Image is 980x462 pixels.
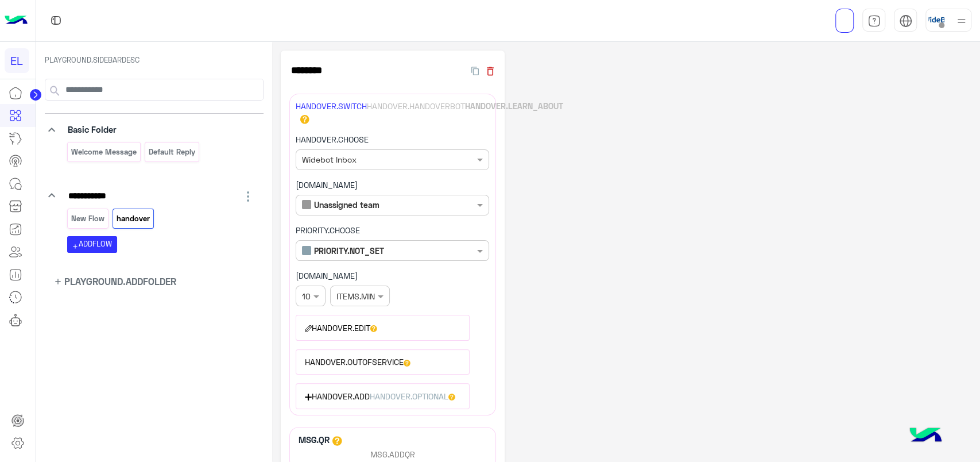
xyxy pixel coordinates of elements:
[296,383,470,409] button: HANDOVER.ADDHANDOVER.OPTIONAL
[72,243,79,250] i: add
[64,274,176,288] span: PLAYGROUND.ADDFOLDER
[5,48,29,73] div: EL
[485,64,496,77] button: DELETE FLOW
[370,391,448,401] span: HANDOVER.OPTIONAL
[67,236,117,253] button: addADDFLOW
[45,188,59,202] i: keyboard_arrow_down
[45,55,264,66] p: PLAYGROUND.SIDEBARDESC
[899,14,912,28] img: tab
[296,225,360,236] label: PRIORITY.CHOOSE
[905,416,946,456] img: hulul-logo.png
[53,277,63,286] i: add
[296,434,332,445] h6: MSG.QR
[296,100,489,125] p: HANDOVER.HANDOVERBOT
[465,101,563,111] a: HANDOVER.LEARN_ABOUT
[45,274,177,288] button: addPLAYGROUND.ADDFOLDER
[867,14,881,28] img: tab
[70,212,105,225] p: New Flow
[296,349,470,375] button: HANDOVER.OUTOFSERVICE
[862,9,885,33] a: tab
[70,145,137,159] p: Welcome Message
[296,101,367,111] span: HANDOVER.SWITCH
[296,180,358,191] label: [DOMAIN_NAME]
[148,145,196,159] p: Default reply
[370,449,415,459] span: MSG.ADDQR
[296,271,358,282] label: [DOMAIN_NAME]
[296,134,369,145] label: HANDOVER.CHOOSE
[928,11,944,28] img: userImage
[5,9,28,33] img: Logo
[49,13,63,28] img: tab
[954,14,969,28] img: profile
[45,123,59,137] i: keyboard_arrow_down
[116,212,151,225] p: handover
[68,124,117,134] span: Basic Folder
[296,315,470,340] button: HANDOVER.EDIT
[466,64,485,77] button: PLAYGROUND.DUPLICATEFLOW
